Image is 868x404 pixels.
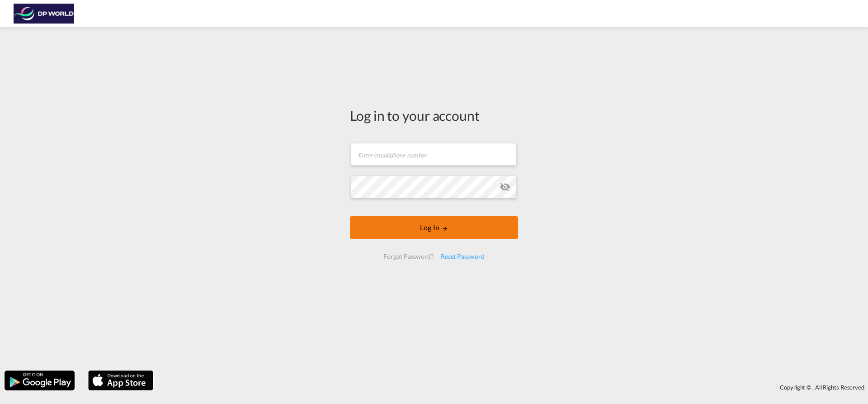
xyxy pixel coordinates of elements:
[351,143,517,166] input: Enter email/phone number
[350,106,518,125] div: Log in to your account
[4,370,75,391] img: google.png
[158,380,868,395] div: Copyright © . All Rights Reserved
[350,216,518,239] button: LOGIN
[437,248,488,265] div: Reset Password
[380,248,437,265] div: Forgot Password?
[14,4,75,24] img: c08ca190194411f088ed0f3ba295208c.png
[500,181,510,192] md-icon: icon-eye-off
[87,370,154,391] img: apple.png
